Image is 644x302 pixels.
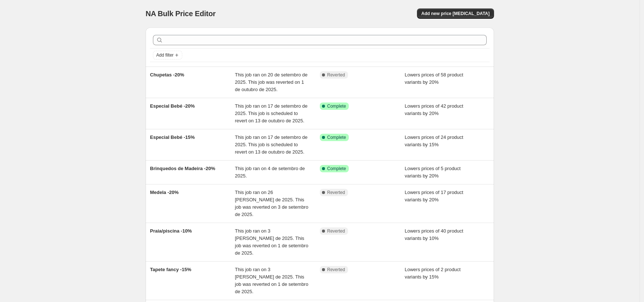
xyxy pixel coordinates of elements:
[235,228,308,256] span: This job ran on 3 [PERSON_NAME] de 2025. This job was reverted on 1 de setembro de 2025.
[235,134,308,155] span: This job ran on 17 de setembro de 2025. This job is scheduled to revert on 13 de outubro de 2025.
[421,11,490,17] span: Add new price [MEDICAL_DATA]
[235,267,308,294] span: This job ran on 3 [PERSON_NAME] de 2025. This job was reverted on 1 de setembro de 2025.
[327,134,346,140] span: Complete
[150,228,192,234] span: Praia/piscina -10%
[327,166,346,172] span: Complete
[150,72,184,78] span: Chupetas -20%
[327,190,345,195] span: Reverted
[327,103,346,109] span: Complete
[405,228,464,241] span: Lowers prices of 40 product variants by 10%
[235,190,308,217] span: This job ran on 26 [PERSON_NAME] de 2025. This job was reverted on 3 de setembro de 2025.
[150,267,191,272] span: Tapete fancy -15%
[405,166,461,179] span: Lowers prices of 5 product variants by 20%
[405,134,464,147] span: Lowers prices of 24 product variants by 15%
[405,72,464,85] span: Lowers prices of 58 product variants by 20%
[235,72,308,92] span: This job ran on 20 de setembro de 2025. This job was reverted on 1 de outubro de 2025.
[146,10,216,18] span: NA Bulk Price Editor
[235,103,308,123] span: This job ran on 17 de setembro de 2025. This job is scheduled to revert on 13 de outubro de 2025.
[327,228,345,234] span: Reverted
[327,72,345,78] span: Reverted
[405,103,464,116] span: Lowers prices of 42 product variants by 20%
[235,166,305,179] span: This job ran on 4 de setembro de 2025.
[153,51,182,60] button: Add filter
[150,166,215,171] span: Brinquedos de Madeira -20%
[150,103,195,109] span: Especial Bebé -20%
[405,267,461,280] span: Lowers prices of 2 product variants by 15%
[417,8,494,19] button: Add new price [MEDICAL_DATA]
[327,267,345,273] span: Reverted
[150,190,179,195] span: Medela -20%
[150,134,195,140] span: Especial Bebé -15%
[156,52,173,58] span: Add filter
[405,190,464,202] span: Lowers prices of 17 product variants by 20%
